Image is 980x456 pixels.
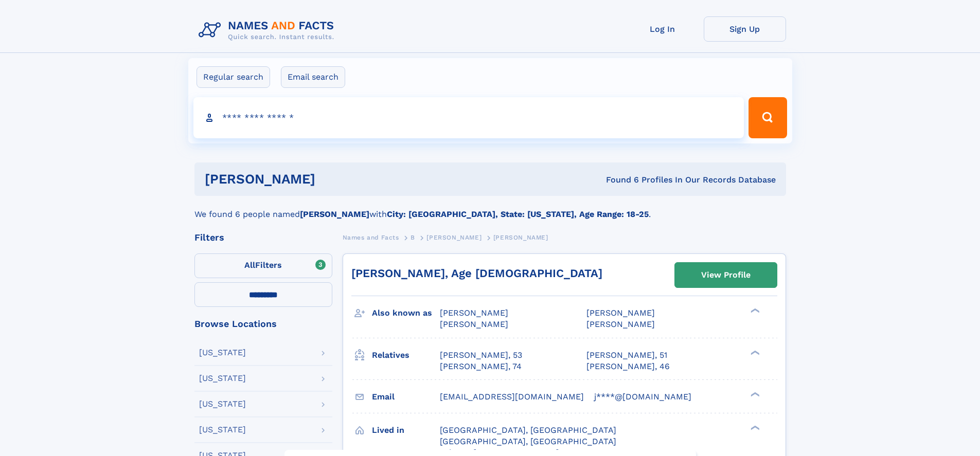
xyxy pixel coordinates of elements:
[199,400,246,408] div: [US_STATE]
[748,424,760,431] div: ❯
[194,196,786,221] div: We found 6 people named with .
[194,233,332,242] div: Filters
[440,436,616,446] span: [GEOGRAPHIC_DATA], [GEOGRAPHIC_DATA]
[194,16,343,44] img: Logo Names and Facts
[748,349,760,356] div: ❯
[199,374,246,382] div: [US_STATE]
[351,267,602,280] a: [PERSON_NAME], Age [DEMOGRAPHIC_DATA]
[586,361,670,372] a: [PERSON_NAME], 46
[194,253,332,278] label: Filters
[300,209,369,219] b: [PERSON_NAME]
[749,97,787,138] button: Search Button
[460,174,776,186] div: Found 6 Profiles In Our Records Database
[244,260,255,270] span: All
[440,350,522,361] a: [PERSON_NAME], 53
[440,425,616,435] span: [GEOGRAPHIC_DATA], [GEOGRAPHIC_DATA]
[343,231,399,244] a: Names and Facts
[586,319,655,329] span: [PERSON_NAME]
[440,361,522,372] a: [PERSON_NAME], 74
[372,346,440,364] h3: Relatives
[372,304,440,322] h3: Also known as
[205,173,461,186] h1: [PERSON_NAME]
[197,66,270,88] label: Regular search
[586,308,655,318] span: [PERSON_NAME]
[372,422,440,439] h3: Lived in
[440,308,508,318] span: [PERSON_NAME]
[675,263,777,287] a: View Profile
[372,388,440,406] h3: Email
[199,349,246,357] div: [US_STATE]
[387,209,649,219] b: City: [GEOGRAPHIC_DATA], State: [US_STATE], Age Range: 18-25
[701,263,751,287] div: View Profile
[440,319,508,329] span: [PERSON_NAME]
[586,350,667,361] a: [PERSON_NAME], 51
[440,392,584,402] span: [EMAIL_ADDRESS][DOMAIN_NAME]
[411,231,415,244] a: B
[411,234,415,241] span: B
[281,66,345,88] label: Email search
[193,97,744,138] input: search input
[748,391,760,397] div: ❯
[199,426,246,434] div: [US_STATE]
[426,231,482,244] a: [PERSON_NAME]
[621,16,704,42] a: Log In
[194,319,332,329] div: Browse Locations
[426,234,482,241] span: [PERSON_NAME]
[748,307,760,314] div: ❯
[493,234,548,241] span: [PERSON_NAME]
[704,16,786,42] a: Sign Up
